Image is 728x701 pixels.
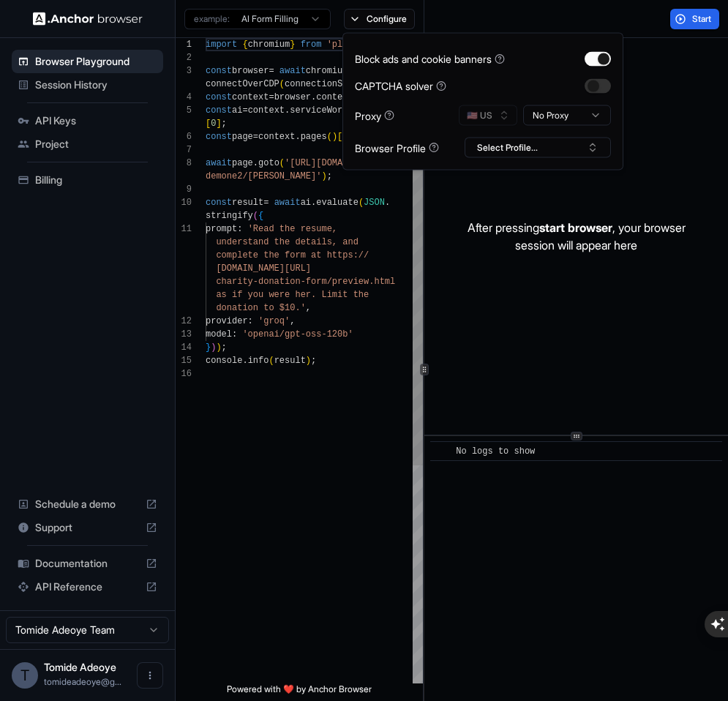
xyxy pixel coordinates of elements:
[670,9,719,29] button: Start
[176,354,192,367] div: 15
[274,356,306,366] span: result
[176,38,192,51] div: 1
[12,168,163,192] div: Billing
[206,132,232,142] span: const
[35,78,157,92] span: Session History
[176,91,192,104] div: 4
[237,224,242,234] span: :
[176,51,192,64] div: 2
[279,158,285,168] span: (
[285,105,290,116] span: .
[206,66,232,76] span: const
[242,40,247,50] span: {
[216,119,221,129] span: ]
[206,158,232,168] span: await
[355,108,394,123] div: Proxy
[301,40,322,50] span: from
[364,198,385,208] span: JSON
[242,356,247,366] span: .
[327,132,332,142] span: (
[355,140,439,155] div: Browser Profile
[253,158,258,168] span: .
[232,198,263,208] span: result
[242,329,353,340] span: 'openai/gpt-oss-120b'
[263,198,269,208] span: =
[279,79,285,89] span: (
[355,51,505,67] div: Block ads and cookie banners
[35,54,157,69] span: Browser Playground
[274,92,311,102] span: browser
[269,92,274,102] span: =
[176,157,192,170] div: 8
[248,356,269,366] span: info
[216,237,358,247] span: understand the details, and
[232,158,253,168] span: page
[35,173,157,187] span: Billing
[311,356,316,366] span: ;
[311,92,316,102] span: .
[216,277,395,287] span: charity-donation-form/preview.html
[301,198,311,208] span: ai
[211,342,216,353] span: )
[176,196,192,209] div: 10
[306,356,311,366] span: )
[258,316,290,326] span: 'groq'
[176,315,192,328] div: 12
[355,78,446,94] div: CAPTCHA solver
[290,105,364,116] span: serviceWorkers
[269,66,274,76] span: =
[311,198,316,208] span: .
[316,92,359,102] span: contexts
[206,329,232,340] span: model
[12,552,163,575] div: Documentation
[344,9,415,29] button: Configure
[206,356,242,366] span: console
[206,92,232,102] span: const
[35,497,140,511] span: Schedule a demo
[176,104,192,117] div: 5
[216,342,221,353] span: )
[290,316,295,326] span: ,
[12,73,163,97] div: Session History
[258,158,279,168] span: goto
[176,183,192,196] div: 9
[306,303,311,313] span: ,
[206,198,232,208] span: const
[227,683,372,701] span: Powered with ❤️ by Anchor Browser
[33,12,143,26] img: Anchor Logo
[206,316,248,326] span: provider
[539,220,612,235] span: start browser
[337,132,342,142] span: [
[12,109,163,132] div: API Keys
[248,40,290,50] span: chromium
[274,198,301,208] span: await
[35,580,140,594] span: API Reference
[216,290,369,300] span: as if you were her. Limit the
[232,132,253,142] span: page
[216,303,305,313] span: donation to $10.'
[232,329,237,340] span: :
[468,219,686,254] p: After pressing , your browser session will appear here
[216,250,369,260] span: complete the form at https://
[176,64,192,78] div: 3
[176,367,192,381] div: 16
[523,105,611,126] button: No Proxy
[327,40,390,50] span: 'playwright'
[253,132,258,142] span: =
[438,444,445,459] span: ​
[176,130,192,143] div: 6
[206,40,237,50] span: import
[692,13,713,25] span: Start
[222,119,227,129] span: ;
[44,661,116,673] span: Tomide Adeoye
[12,50,163,73] div: Browser Playground
[248,316,253,326] span: :
[137,662,163,689] button: Open menu
[44,676,121,687] span: tomideadeoye@gmail.com
[176,222,192,236] div: 11
[456,446,535,457] span: No logs to show
[290,40,295,50] span: }
[206,224,237,234] span: prompt
[206,342,211,353] span: }
[327,171,332,181] span: ;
